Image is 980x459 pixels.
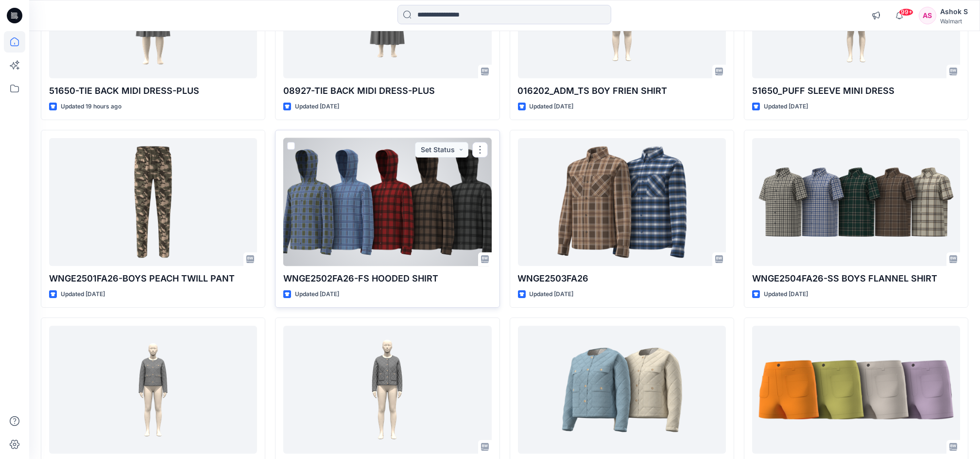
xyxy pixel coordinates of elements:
[764,289,808,300] p: Updated [DATE]
[295,289,339,300] p: Updated [DATE]
[283,84,491,98] p: 08927-TIE BACK MIDI DRESS-PLUS
[61,289,105,300] p: Updated [DATE]
[518,272,726,285] p: WNGE2503FA26
[518,326,726,454] a: QUILTED DENIM LADY LIKE JACKET
[764,102,808,112] p: Updated [DATE]
[530,102,574,112] p: Updated [DATE]
[61,102,121,112] p: Updated 19 hours ago
[49,326,257,454] a: QUILTED DENIM LADY LIKE JACKET
[518,138,726,266] a: WNGE2503FA26
[49,138,257,266] a: WNGE2501FA26-BOYS PEACH TWILL PANT
[295,102,339,112] p: Updated [DATE]
[940,18,968,25] div: Walmart
[752,84,960,98] p: 51650_PUFF SLEEVE MINI DRESS
[919,7,936,24] div: AS
[530,289,574,300] p: Updated [DATE]
[940,6,968,18] div: Ashok S
[899,8,913,16] span: 99+
[283,138,491,266] a: WNGE2502FA26-FS HOODED SHIRT
[49,272,257,285] p: WNGE2501FA26-BOYS PEACH TWILL PANT
[283,272,491,285] p: WNGE2502FA26-FS HOODED SHIRT
[283,326,491,454] a: QUILTED LADY LIKE JACKET
[752,326,960,454] a: FAGE0348SM26N_SHORTS
[518,84,726,98] p: 016202_ADM_TS BOY FRIEN SHIRT
[752,138,960,266] a: WNGE2504FA26-SS BOYS FLANNEL SHIRT
[49,84,257,98] p: 51650-TIE BACK MIDI DRESS-PLUS
[752,272,960,285] p: WNGE2504FA26-SS BOYS FLANNEL SHIRT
